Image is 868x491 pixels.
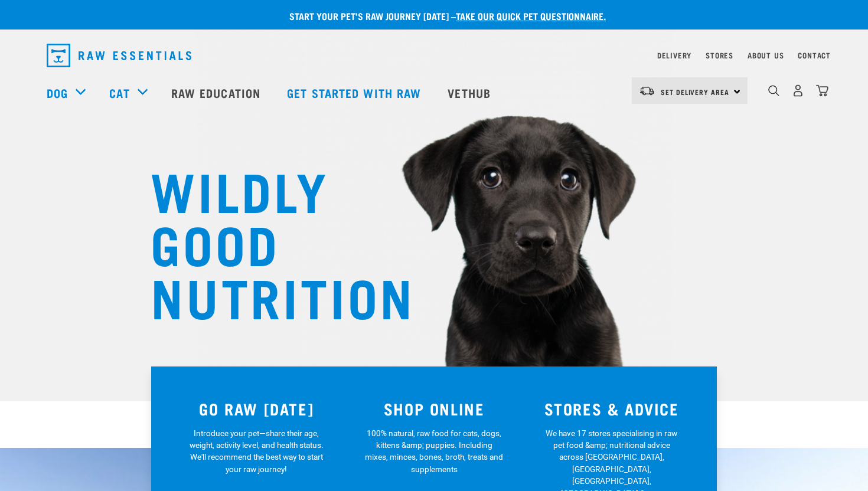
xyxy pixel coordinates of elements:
a: Cat [109,84,129,102]
h3: STORES & ADVICE [530,400,693,418]
h3: GO RAW [DATE] [175,400,338,418]
img: home-icon-1@2x.png [768,85,779,96]
a: About Us [748,53,784,57]
img: van-moving.png [639,86,655,96]
a: Delivery [657,53,691,57]
p: Introduce your pet—share their age, weight, activity level, and health status. We'll recommend th... [187,427,326,476]
a: Get started with Raw [275,69,436,116]
a: Contact [798,53,831,57]
img: home-icon@2x.png [816,84,828,97]
a: Stores [706,53,733,57]
img: user.png [792,84,804,97]
nav: dropdown navigation [37,39,831,72]
a: Vethub [436,69,505,116]
p: 100% natural, raw food for cats, dogs, kittens &amp; puppies. Including mixes, minces, bones, bro... [365,427,504,476]
a: Raw Education [159,69,275,116]
a: take our quick pet questionnaire. [456,13,606,18]
span: Set Delivery Area [661,90,729,94]
h3: SHOP ONLINE [353,400,516,418]
img: Raw Essentials Logo [47,44,191,67]
h1: WILDLY GOOD NUTRITION [151,162,387,322]
a: Dog [47,84,68,102]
